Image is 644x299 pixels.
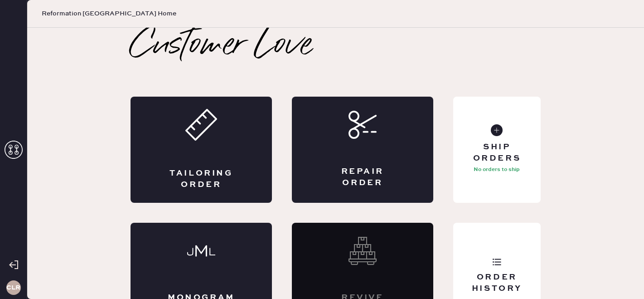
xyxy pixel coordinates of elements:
[460,272,533,294] div: Order History
[42,9,176,18] span: Reformation [GEOGRAPHIC_DATA] Home
[474,164,520,175] p: No orders to ship
[460,142,533,164] div: Ship Orders
[601,258,640,297] iframe: Front Chat
[167,168,236,191] div: Tailoring Order
[6,284,20,291] h3: CLR
[131,28,312,64] h2: Customer Love
[328,166,397,189] div: Repair Order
